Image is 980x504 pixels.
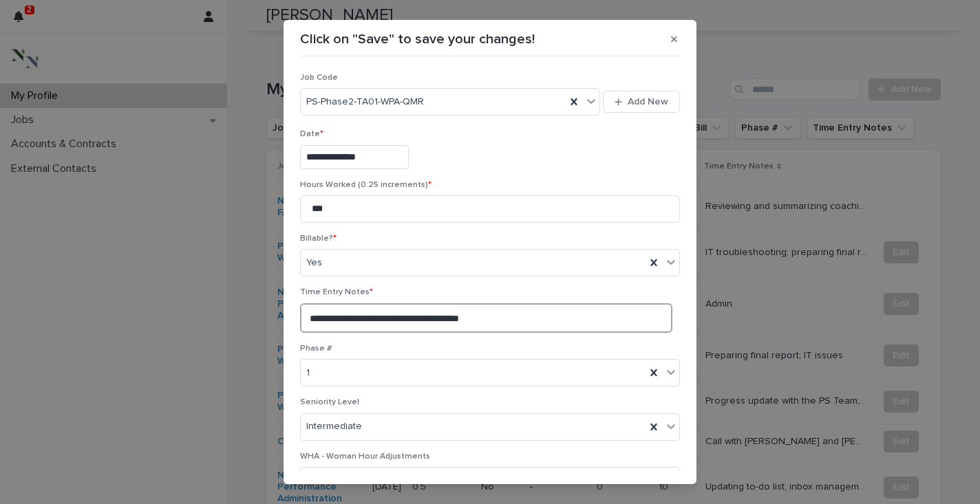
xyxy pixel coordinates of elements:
[300,181,432,189] span: Hours Worked (0.25 increments)
[300,344,332,353] span: Phase #
[300,452,430,461] span: WHA - Woman Hour Adjustments
[300,74,338,82] span: Job Code
[306,419,362,434] span: Intermediate
[306,95,424,109] span: PS-Phase2-TA01-WPA-QMR
[628,97,668,107] span: Add New
[603,91,680,113] button: Add New
[300,31,535,47] p: Click on "Save" to save your changes!
[306,256,322,270] span: Yes
[300,288,373,296] span: Time Entry Notes
[306,366,310,380] span: 1
[300,398,359,406] span: Seniority Level
[300,130,323,138] span: Date
[300,234,337,243] span: Billable?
